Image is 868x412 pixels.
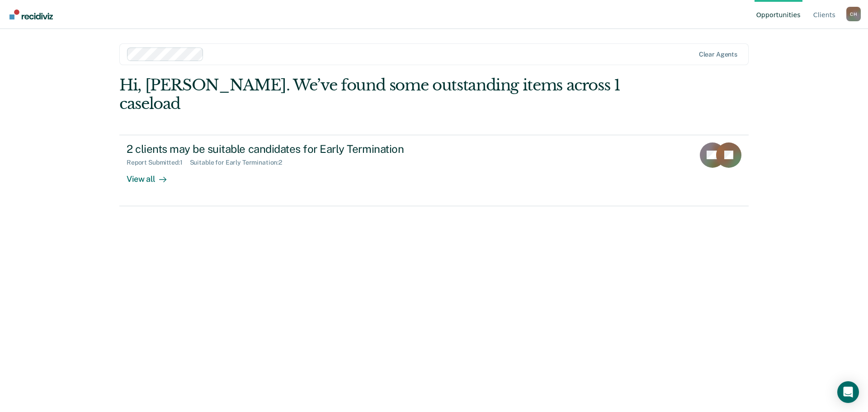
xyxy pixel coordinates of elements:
[127,166,177,184] div: View all
[127,142,444,156] div: 2 clients may be suitable candidates for Early Termination
[190,159,290,166] div: Suitable for Early Termination : 2
[846,7,861,21] button: Profile dropdown button
[837,381,859,403] div: Open Intercom Messenger
[846,7,861,21] div: C H
[127,159,190,166] div: Report Submitted : 1
[119,76,623,113] div: Hi, [PERSON_NAME]. We’ve found some outstanding items across 1 caseload
[9,9,53,19] img: Recidiviz
[119,135,749,206] a: 2 clients may be suitable candidates for Early TerminationReport Submitted:1Suitable for Early Te...
[699,51,737,58] div: Clear agents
